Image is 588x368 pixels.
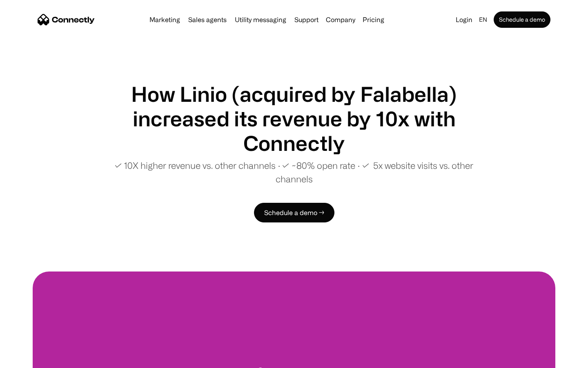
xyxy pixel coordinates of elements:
[8,353,49,365] aside: Language selected: English
[232,16,290,23] a: Utility messaging
[479,14,487,25] div: en
[185,16,230,23] a: Sales agents
[146,16,183,23] a: Marketing
[98,82,490,155] h1: How Linio (acquired by Falabella) increased its revenue by 10x with Connectly
[16,354,49,365] ul: Language list
[326,14,355,25] div: Company
[359,16,388,23] a: Pricing
[98,159,490,186] p: ✓ 10X higher revenue vs. other channels ∙ ✓ ~80% open rate ∙ ✓ 5x website visits vs. other channels
[494,11,550,28] a: Schedule a demo
[452,14,476,25] a: Login
[254,203,334,222] a: Schedule a demo →
[291,16,322,23] a: Support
